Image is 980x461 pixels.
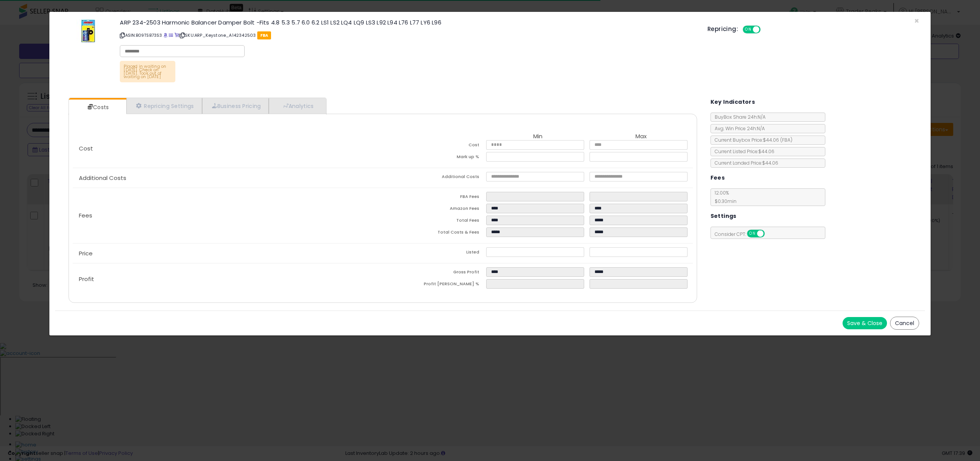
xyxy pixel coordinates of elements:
[120,20,696,25] h3: ARP 234-2503 Harmonic Balancer Damper Bolt -Fits 4.8 5.3 5.7 6.0 6.2 LS1 LS2 LQ4 LQ9 LS3 L92 L94 ...
[76,20,99,43] img: 51ECmO8m6yL._SL60_.jpg
[383,247,486,259] td: Listed
[711,190,737,204] span: 12.00 %
[163,32,168,38] a: BuyBox page
[120,29,696,41] p: ASIN: B09TSB73S3 | SKU: ARP_Keystone_A142342503
[743,26,753,33] span: ON
[126,98,202,114] a: Repricing Settings
[69,100,126,115] a: Costs
[383,227,486,239] td: Total Costs & Fees
[383,152,486,164] td: Mark up %
[269,98,325,114] a: Analytics
[763,137,792,143] span: $44.06
[780,137,792,143] span: ( FBA )
[257,31,271,39] span: FBA
[73,175,383,181] p: Additional Costs
[383,216,486,227] td: Total Fees
[711,231,775,237] span: Consider CPT:
[73,213,383,219] p: Fees
[202,98,269,114] a: Business Pricing
[711,125,765,132] span: Avg. Win Price 24h: N/A
[748,230,757,237] span: ON
[914,15,919,26] span: ×
[73,145,383,152] p: Cost
[759,26,772,33] span: OFF
[383,267,486,279] td: Gross Profit
[711,114,766,120] span: BuyBox Share 24h: N/A
[590,133,693,140] th: Max
[486,133,590,140] th: Min
[711,148,774,155] span: Current Listed Price: $44.06
[120,61,175,82] p: Placed in waiting on [DATE]. Check on [DATE]. Took out of waiting on [DATE]
[711,137,792,143] span: Current Buybox Price:
[843,317,887,329] button: Save & Close
[890,317,919,330] button: Cancel
[383,172,486,184] td: Additional Costs
[383,140,486,152] td: Cost
[710,211,737,221] h5: Settings
[383,279,486,291] td: Profit [PERSON_NAME] %
[707,26,738,32] h5: Repricing:
[710,97,755,107] h5: Key Indicators
[710,173,725,183] h5: Fees
[711,198,737,204] span: $0.30 min
[383,204,486,216] td: Amazon Fees
[711,160,778,166] span: Current Landed Price: $44.06
[383,192,486,204] td: FBA Fees
[73,250,383,257] p: Price
[763,230,776,237] span: OFF
[73,276,383,282] p: Profit
[175,32,179,38] a: Your listing only
[169,32,173,38] a: All offer listings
